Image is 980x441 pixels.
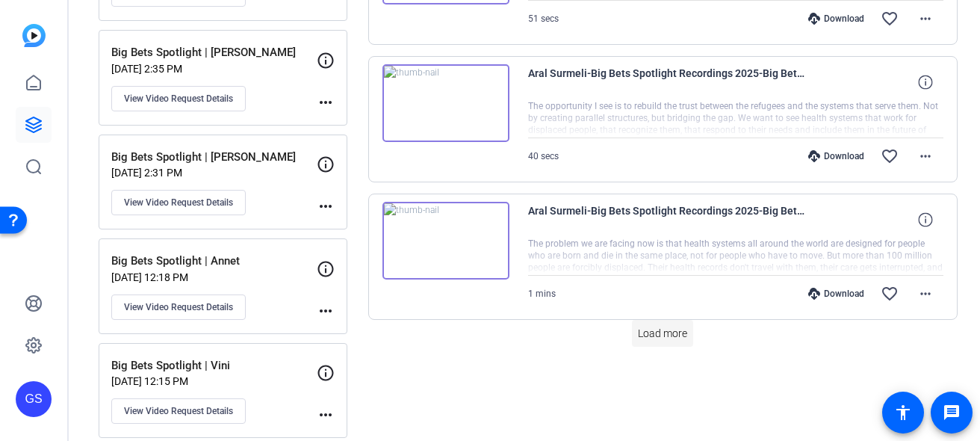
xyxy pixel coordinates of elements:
[16,381,52,417] div: GS
[528,289,556,299] span: 1 mins
[917,285,934,303] mat-icon: more_horiz
[528,64,804,100] span: Aral Surmeli-Big Bets Spotlight Recordings 2025-Big Bets Spotlight - Aral-1756490921614-webcam
[632,320,693,347] button: Load more
[111,253,317,270] p: Big Bets Spotlight | Annet
[917,147,934,165] mat-icon: more_horiz
[111,167,317,179] p: [DATE] 2:31 PM
[111,357,317,374] p: Big Bets Spotlight | Vini
[382,202,509,280] img: thumb-nail
[111,149,317,166] p: Big Bets Spotlight | [PERSON_NAME]
[111,294,246,320] button: View Video Request Details
[317,93,335,111] mat-icon: more_horiz
[528,202,804,238] span: Aral Surmeli-Big Bets Spotlight Recordings 2025-Big Bets Spotlight - Aral-1756490764498-webcam
[111,44,317,61] p: Big Bets Spotlight | [PERSON_NAME]
[917,10,934,28] mat-icon: more_horiz
[111,271,317,283] p: [DATE] 12:18 PM
[111,375,317,387] p: [DATE] 12:15 PM
[801,288,872,300] div: Download
[317,302,335,320] mat-icon: more_horiz
[124,197,233,209] span: View Video Request Details
[111,190,246,215] button: View Video Request Details
[124,301,233,313] span: View Video Request Details
[382,64,509,142] img: thumb-nail
[317,406,335,424] mat-icon: more_horiz
[528,13,559,24] span: 51 secs
[881,147,899,165] mat-icon: favorite_border
[317,197,335,215] mat-icon: more_horiz
[801,150,872,162] div: Download
[111,86,246,111] button: View Video Request Details
[801,13,872,25] div: Download
[881,285,899,303] mat-icon: favorite_border
[881,10,899,28] mat-icon: favorite_border
[894,404,912,422] mat-icon: accessibility
[124,405,233,417] span: View Video Request Details
[22,24,46,47] img: blue-gradient.svg
[111,63,317,75] p: [DATE] 2:35 PM
[943,404,961,422] mat-icon: message
[124,93,233,105] span: View Video Request Details
[111,398,246,424] button: View Video Request Details
[638,326,687,342] span: Load more
[528,151,559,161] span: 40 secs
